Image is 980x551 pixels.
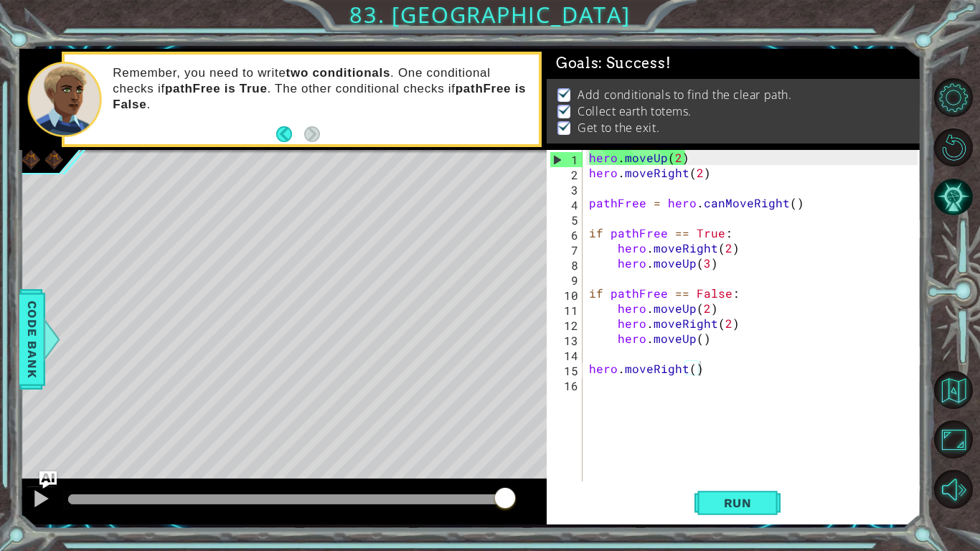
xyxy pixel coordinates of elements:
[550,197,583,212] div: 4
[557,103,572,115] img: Check mark for checkbox
[276,126,304,142] button: Back
[578,87,791,103] p: Add conditionals to find the clear path.
[550,242,583,258] div: 7
[21,295,44,382] span: Code Bank
[550,318,583,333] div: 12
[578,103,692,119] p: Collect earth totems.
[550,152,583,167] div: 1
[936,365,980,415] a: Back to Map
[165,82,268,95] strong: pathFree is True
[556,55,671,72] span: Goals
[578,120,659,136] p: Get to the exit.
[550,227,583,242] div: 6
[598,55,671,72] span: : Success!
[550,273,583,288] div: 9
[39,471,57,489] button: Ask AI
[550,212,583,227] div: 5
[550,333,583,348] div: 13
[694,484,781,522] button: Shift+Enter: Run current code.
[550,348,583,363] div: 14
[550,167,583,182] div: 2
[934,420,973,459] button: Maximize Browser
[550,363,583,378] div: 15
[710,496,766,510] span: Run
[42,149,65,171] img: Image for 6113a193fd61bb00264c49c0
[550,258,583,273] div: 8
[27,486,55,515] button: Ctrl + P: Play
[934,470,973,509] button: Mute
[286,66,390,80] strong: two conditionals
[550,303,583,318] div: 11
[304,126,320,142] button: Next
[113,65,528,113] p: Remember, you need to write . One conditional checks if . The other conditional checks if .
[113,82,526,111] strong: pathFree is False
[550,378,583,393] div: 16
[934,78,973,117] button: Level Options
[550,182,583,197] div: 3
[557,87,572,98] img: Check mark for checkbox
[934,128,973,167] button: Restart Level
[934,178,973,217] button: AI Hint
[19,149,42,171] img: Image for 6113a193fd61bb00264c49c0
[550,288,583,303] div: 10
[934,371,973,410] button: Back to Map
[557,120,572,131] img: Check mark for checkbox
